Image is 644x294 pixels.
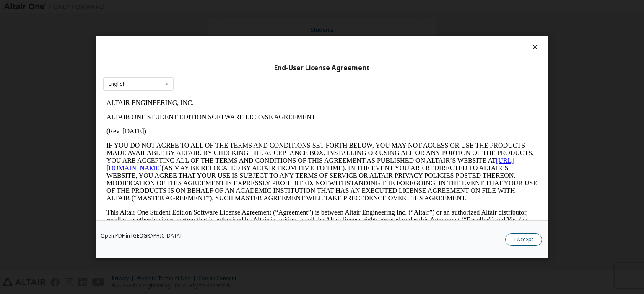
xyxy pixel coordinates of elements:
[103,64,541,72] div: End-User License Agreement
[3,3,434,11] p: ALTAIR ENGINEERING, INC.
[3,32,434,39] p: (Rev. [DATE])
[109,82,126,87] div: English
[505,233,542,246] button: I Accept
[3,18,434,25] p: ALTAIR ONE STUDENT EDITION SOFTWARE LICENSE AGREEMENT
[101,233,182,238] a: Open PDF in [GEOGRAPHIC_DATA]
[3,61,411,76] a: [URL][DOMAIN_NAME]
[3,46,434,106] p: IF YOU DO NOT AGREE TO ALL OF THE TERMS AND CONDITIONS SET FORTH BELOW, YOU MAY NOT ACCESS OR USE...
[3,113,434,143] p: This Altair One Student Edition Software License Agreement (“Agreement”) is between Altair Engine...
